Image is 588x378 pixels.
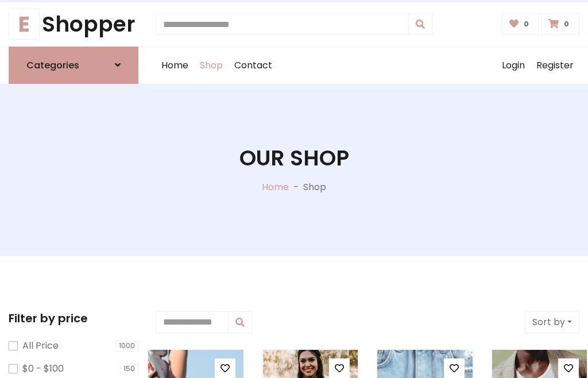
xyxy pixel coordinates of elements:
span: E [9,9,40,40]
a: 0 [502,13,539,35]
p: - [289,180,303,194]
a: Contact [229,47,278,84]
label: $0 - $100 [22,362,64,376]
h1: Shopper [9,11,138,37]
span: 0 [561,19,572,29]
span: 1000 [115,340,138,352]
a: Home [156,47,194,84]
a: Categories [9,47,138,84]
h6: Categories [26,60,79,71]
p: Shop [303,180,326,194]
span: 150 [120,363,138,375]
label: All Price [22,339,59,353]
a: EShopper [9,11,138,37]
a: Register [531,47,579,84]
span: 0 [521,19,532,29]
a: Shop [194,47,229,84]
a: Home [262,180,289,194]
a: 0 [541,13,579,35]
button: Sort by [525,311,579,333]
h1: Our Shop [239,145,349,171]
a: Login [496,47,531,84]
h5: Filter by price [9,311,138,325]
